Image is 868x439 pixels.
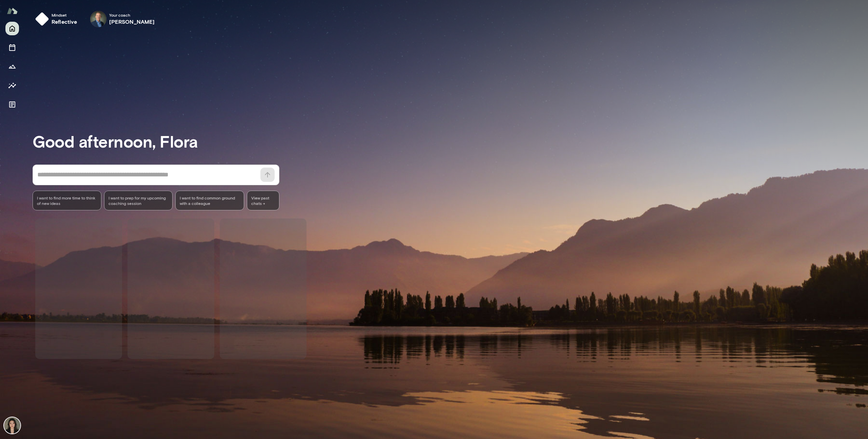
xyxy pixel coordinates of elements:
div: Michael AldenYour coach[PERSON_NAME] [85,8,160,30]
span: Your coach [109,12,155,18]
span: I want to find more time to think of new ideas [37,195,97,206]
button: Mindsetreflective [33,8,83,30]
button: Documents [5,98,19,111]
button: Sessions [5,41,19,54]
span: Mindset [52,12,77,18]
img: Mento [7,4,18,17]
button: Home [5,22,19,35]
h6: [PERSON_NAME] [109,18,155,26]
button: Insights [5,79,19,92]
span: View past chats -> [247,191,279,210]
div: I want to prep for my upcoming coaching session [104,191,173,210]
h3: Good afternoon, Flora [33,132,868,151]
span: I want to find common ground with a colleague [180,195,240,206]
img: Flora Zhang [4,417,20,434]
img: mindset [35,12,49,26]
div: I want to find common ground with a colleague [175,191,244,210]
button: Growth Plan [5,60,19,73]
h6: reflective [52,18,77,26]
img: Michael Alden [90,11,106,27]
span: I want to prep for my upcoming coaching session [108,195,169,206]
div: I want to find more time to think of new ideas [33,191,101,210]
